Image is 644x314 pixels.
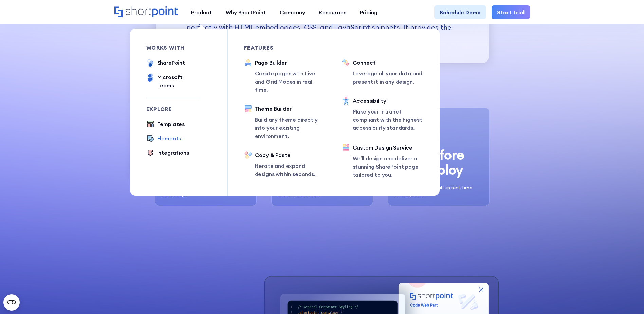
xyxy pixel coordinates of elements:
iframe: Chat Widget [610,281,644,314]
div: Features [244,45,326,50]
a: Custom Design ServiceWe’ll design and deliver a stunning SharePoint page tailored to you. [342,143,423,179]
a: Pricing [353,5,384,19]
div: Connect [353,58,423,67]
a: Templates [146,120,185,129]
p: Make your Intranet compliant with the highest accessibility standards. [353,107,423,132]
div: Page Builder [255,58,326,67]
a: Start Trial [492,5,530,19]
div: Custom Design Service [353,143,423,152]
a: Company [273,5,312,19]
a: Integrations [146,149,189,157]
a: Elements [146,134,181,143]
p: Iterate and expand designs within seconds. [255,162,326,178]
a: Theme BuilderBuild any theme directly into your existing environment. [244,105,326,140]
a: Why ShortPoint [219,5,273,19]
div: Elements [157,134,181,142]
div: Resources [319,8,346,16]
a: Page BuilderCreate pages with Live and Grid Modes in real-time. [244,58,326,94]
div: Theme Builder [255,105,326,113]
div: Templates [157,120,185,128]
div: SharePoint [157,58,185,67]
div: Company [280,8,305,16]
a: AccessibilityMake your Intranet compliant with the highest accessibility standards. [342,97,423,133]
a: Microsoft Teams [146,73,200,89]
a: Copy & PasteIterate and expand designs within seconds. [244,151,326,178]
p: Create pages with Live and Grid Modes in real-time. [255,69,326,94]
a: SharePoint [146,58,185,68]
div: Widget četu [610,281,644,314]
button: Open CMP widget [3,294,20,311]
div: Copy & Paste [255,151,326,159]
a: ConnectLeverage all your data and present it in any design. [342,58,423,86]
p: We’ll design and deliver a stunning SharePoint page tailored to you. [353,154,423,179]
div: Explore [146,106,200,112]
div: works with [146,45,200,50]
p: Leverage all your data and present it in any design. [353,69,423,86]
div: Microsoft Teams [157,73,200,89]
a: Product [184,5,219,19]
a: Home [114,6,178,18]
div: Pricing [360,8,378,16]
div: Integrations [157,149,189,157]
div: Accessibility [353,97,423,105]
a: Resources [312,5,353,19]
div: Why ShortPoint [226,8,266,16]
p: Build any theme directly into your existing environment. [255,116,326,140]
div: Product [191,8,212,16]
a: Schedule Demo [434,5,486,19]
